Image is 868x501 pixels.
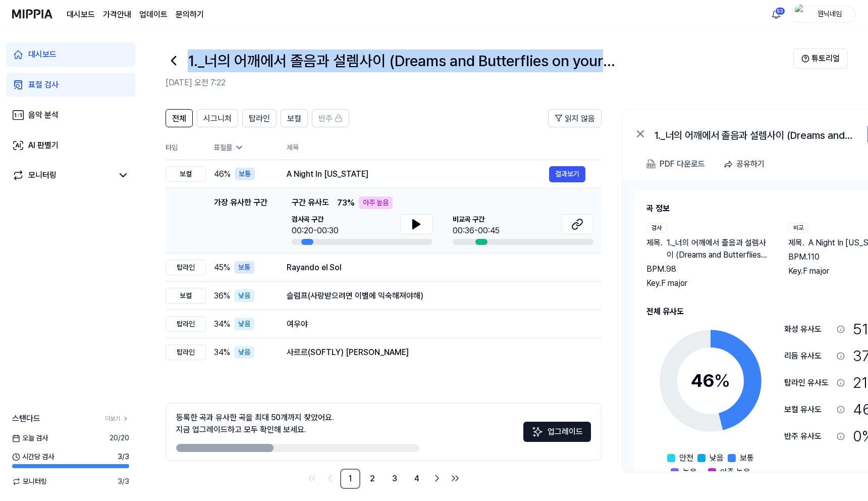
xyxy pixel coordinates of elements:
img: 알림 [770,8,782,20]
a: 모니터링 [12,169,113,181]
span: 시그니처 [203,113,232,125]
span: 시간당 검사 [12,452,54,462]
span: 보컬 [287,113,301,125]
a: 대시보드 [6,42,135,67]
th: 타입 [166,135,206,160]
span: 안전 [679,452,693,464]
div: PDF 다운로드 [660,158,705,171]
div: 보컬 [166,166,206,182]
span: 45 % [214,262,230,274]
a: 표절 검사 [6,73,135,97]
div: 탑라인 유사도 [784,377,833,389]
button: profile뭔닉네임 [791,6,856,23]
a: Sparkles업그레이드 [523,430,591,440]
a: 더보기 [105,414,129,423]
button: 결과보기 [549,166,585,182]
div: 탑라인 [166,344,206,360]
button: 공유하기 [719,154,773,174]
a: Go to last page [447,470,463,486]
div: 사르르(SOFTLY) [PERSON_NAME] [287,346,585,359]
div: 53 [775,7,785,15]
button: 탑라인 [242,109,277,127]
span: 1._너의 어깨에서 졸음과 설렘사이 (Dreams and Butterflies on your shoulder) (Remix) [667,237,768,261]
span: 20 / 20 [110,433,129,443]
span: 스탠다드 [12,413,40,425]
span: 검사곡 구간 [292,214,339,225]
a: 1 [340,469,360,489]
button: 업그레이드 [523,422,591,442]
img: Sparkles [531,426,544,438]
span: 제목 . [646,237,663,261]
div: A Night In [US_STATE] [287,168,549,180]
div: 00:36-00:45 [453,225,500,237]
div: 낮음 [234,289,254,302]
div: 화성 유사도 [784,323,833,335]
button: PDF 다운로드 [644,154,707,174]
div: 아주 높음 [359,196,393,209]
button: 반주 [312,109,349,127]
span: 탑라인 [249,113,270,125]
button: 튜토리얼 [793,48,848,69]
div: 낮음 [234,346,254,359]
div: 보컬 유사도 [784,404,833,416]
div: AI 판별기 [28,139,59,152]
div: 공유하기 [736,158,765,171]
div: 뭔닉네임 [810,8,849,19]
div: 반주 유사도 [784,430,833,442]
span: 73 % [337,197,355,209]
th: 제목 [287,135,602,160]
div: 비교 [788,223,808,233]
a: AI 판별기 [6,133,135,158]
span: 제목 . [788,237,804,249]
span: 오늘 검사 [12,433,48,443]
span: 모니터링 [12,476,47,487]
a: Go to first page [304,470,320,486]
div: 여우야 [287,318,585,330]
button: 알림53 [768,6,784,22]
div: 대시보드 [28,48,57,61]
button: 시그니처 [197,109,238,127]
img: PDF Download [646,160,656,169]
div: 표절률 [214,142,270,153]
span: 낮음 [710,452,724,464]
img: profile [795,4,807,24]
span: 34 % [214,346,230,359]
div: 1._너의 어깨에서 졸음과 설렘사이 (Dreams and Butterflies on your shoulder) (Remix) [655,128,856,140]
div: 00:20-00:30 [292,225,339,237]
a: 4 [407,469,427,489]
a: 문의하기 [176,9,204,21]
span: 36 % [214,290,230,302]
span: 읽지 않음 [565,113,595,125]
div: 가장 유사한 구간 [214,196,267,245]
span: 아주 높음 [720,466,750,478]
a: Go to previous page [322,470,338,486]
span: 3 / 3 [118,476,129,487]
span: 전체 [172,113,186,125]
span: % [714,370,730,391]
div: 낮음 [234,318,254,330]
div: 등록한 곡과 유사한 곡을 최대 50개까지 찾았어요. 지금 업그레이드하고 모두 확인해 보세요. [176,412,334,436]
div: 탑라인 [166,260,206,275]
button: 전체 [166,109,193,127]
div: Rayando el Sol [287,262,585,274]
div: 보통 [235,168,255,180]
a: 업데이트 [139,9,168,21]
span: 46 % [214,168,231,180]
div: 모니터링 [28,169,57,181]
div: 검사 [646,223,667,233]
span: 반주 [318,113,333,125]
span: 34 % [214,318,230,330]
div: 음악 분석 [28,109,59,121]
div: 리듬 유사도 [784,350,833,362]
a: 2 [362,469,383,489]
a: 3 [385,469,405,489]
div: 보통 [234,261,254,274]
h1: 1._너의 어깨에서 졸음과 설렘사이 (Dreams and Butterflies on your shoulder) (Remix) [188,49,648,72]
div: 보컬 [166,288,206,304]
div: 표절 검사 [28,79,59,91]
div: 탑라인 [166,316,206,332]
div: 슬럼프(사랑받으려면 이별에 익숙해져야해) [287,290,585,302]
div: Key. F major [646,277,768,289]
a: 대시보드 [67,9,95,21]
